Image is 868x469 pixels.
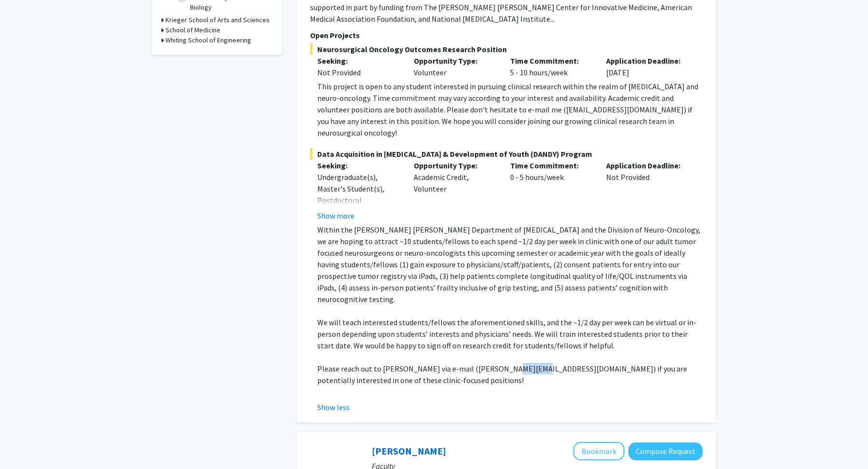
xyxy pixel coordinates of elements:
[7,426,41,462] iframe: Chat
[503,55,599,78] div: 5 - 10 hours/week
[407,160,503,221] div: Academic Credit, Volunteer
[317,67,399,78] div: Not Provided
[317,401,350,413] button: Show less
[606,55,688,67] p: Application Deadline:
[317,55,399,67] p: Seeking:
[165,35,251,45] h3: Whiting School of Engineering
[510,55,592,67] p: Time Commitment:
[510,160,592,171] p: Time Commitment:
[599,160,695,221] div: Not Provided
[414,55,496,67] p: Opportunity Type:
[165,15,270,25] h3: Krieger School of Arts and Sciences
[606,160,688,171] p: Application Deadline:
[372,445,446,457] a: [PERSON_NAME]
[310,29,703,41] p: Open Projects
[573,442,624,460] button: Add Fenan Rassu to Bookmarks
[317,224,703,305] p: Within the [PERSON_NAME] [PERSON_NAME] Department of [MEDICAL_DATA] and the Division of Neuro-Onc...
[310,43,703,55] span: Neurosurgical Oncology Outcomes Research Position
[317,160,399,171] p: Seeking:
[414,160,496,171] p: Opportunity Type:
[165,25,220,35] h3: School of Medicine
[317,317,703,351] p: We will teach interested students/fellows the aforementioned skills, and the ~1/2 day per week ca...
[503,160,599,221] div: 0 - 5 hours/week
[317,363,703,386] p: Please reach out to [PERSON_NAME] via e-mail ([PERSON_NAME][EMAIL_ADDRESS][DOMAIN_NAME]) if you a...
[317,210,354,221] button: Show more
[310,148,703,160] span: Data Acquisition in [MEDICAL_DATA] & Development of Youth (DANDY) Program
[317,81,703,138] div: This project is open to any student interested in pursuing clinical research within the realm of ...
[407,55,503,78] div: Volunteer
[628,442,703,460] button: Compose Request to Fenan Rassu
[317,171,399,252] div: Undergraduate(s), Master's Student(s), Postdoctoral Researcher(s) / Research Staff, Medical Resid...
[599,55,695,78] div: [DATE]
